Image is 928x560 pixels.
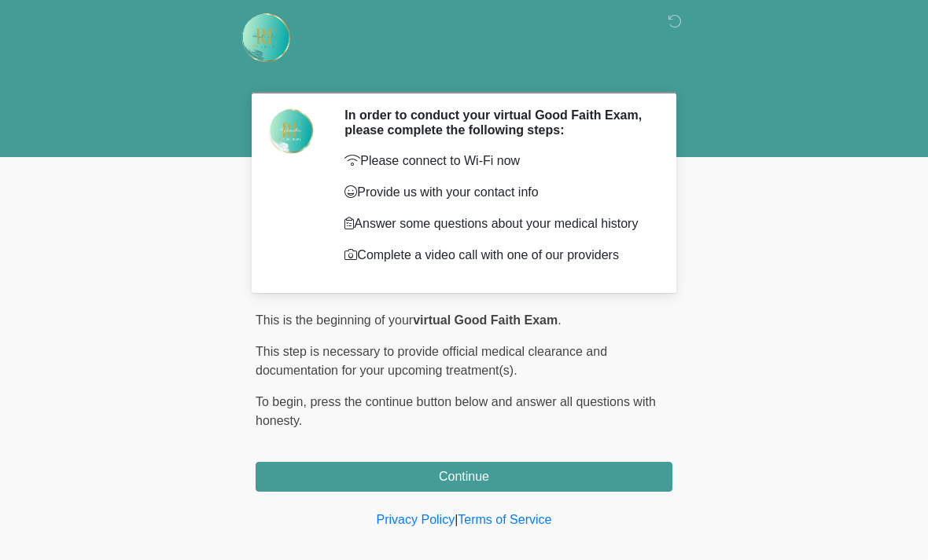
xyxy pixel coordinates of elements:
p: Complete a video call with one of our providers [344,246,649,265]
a: Privacy Policy [377,513,455,526]
a: | [455,513,458,526]
span: This step is necessary to provide official medical clearance and documentation for your upcoming ... [256,345,607,377]
img: Agent Avatar [267,108,315,155]
span: To begin, [256,395,310,408]
p: Answer some questions about your medical history [344,214,649,233]
p: Please connect to Wi-Fi now [344,152,649,170]
span: This is the beginning of your [256,313,413,327]
span: press the continue button below and answer all questions with honesty. [256,395,656,427]
span: . [558,313,561,327]
button: Continue [256,462,672,492]
strong: virtual Good Faith Exam [413,313,558,327]
p: Provide us with your contact info [344,183,649,202]
a: Terms of Service [458,513,551,526]
img: Rehydrate Aesthetics & Wellness Logo [240,12,292,64]
h2: In order to conduct your virtual Good Faith Exam, please complete the following steps: [344,108,649,137]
